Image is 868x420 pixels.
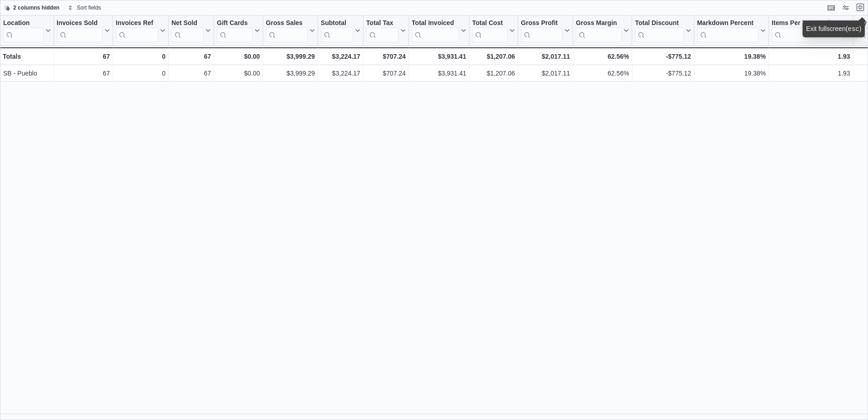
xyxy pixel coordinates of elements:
div: Total Discount [635,19,683,42]
div: Subtotal [321,19,353,28]
div: 62.56% [576,68,629,79]
div: 0 [116,68,165,79]
div: Gross Margin [576,19,622,42]
button: Total Tax [366,19,406,42]
div: 67 [171,51,211,62]
div: Total Tax [366,19,399,28]
div: Total Cost [472,19,508,42]
button: Total Invoiced [412,19,466,42]
div: 67 [57,68,110,79]
button: Total Discount [635,19,691,42]
div: 67 [171,68,211,79]
button: Sort fields [64,2,105,13]
div: 0 [116,51,165,62]
span: Sort fields [77,4,101,11]
div: Items Per Transaction [772,19,843,28]
div: 1.93 [772,51,850,62]
button: Subtotal [321,19,360,42]
div: Location [3,19,44,28]
div: Invoices Ref [116,19,158,28]
div: Gross Profit [521,19,563,28]
button: Gross Sales [266,19,315,42]
div: Gift Cards [217,19,253,28]
kbd: esc [848,25,859,33]
div: $0.00 [217,51,260,62]
div: Invoices Sold [57,19,103,28]
button: Display options [840,2,851,13]
div: $3,999.29 [266,51,315,62]
div: Markdown Percent [697,19,758,42]
div: $1,207.06 [472,68,515,79]
div: Items Per Transaction [772,19,843,42]
div: $1,207.06 [472,51,515,62]
div: SB - Pueblo [3,68,51,79]
button: Invoices Sold [57,19,110,42]
button: Keyboard shortcuts [826,2,837,13]
div: Invoices Ref [116,19,158,42]
div: $3,999.29 [266,68,315,79]
button: Invoices Ref [116,19,165,42]
button: Items Per Transaction [772,19,850,42]
div: Gross Sales [266,19,308,42]
button: Gift Cards [217,19,260,42]
div: 19.38% [697,51,766,62]
div: Gift Card Sales [217,19,253,42]
div: -$775.12 [635,51,691,62]
button: Exit fullscreen [855,2,866,13]
div: $2,017.11 [521,68,570,79]
div: $2,017.11 [521,51,570,62]
div: Total Invoiced [412,19,459,42]
div: Gross Margin [576,19,622,28]
div: Totals [3,51,51,62]
button: Net Sold [171,19,211,42]
button: Gross Margin [576,19,629,42]
div: Subtotal [321,19,353,42]
button: Markdown Percent [697,19,766,42]
div: -$775.12 [635,68,691,79]
div: $707.24 [366,51,406,62]
div: 19.38% [697,68,766,79]
button: Location [3,19,51,42]
div: Net Sold [171,19,204,28]
div: Gross Profit [521,19,563,42]
button: 2 columns hidden [0,2,63,13]
div: Markdown Percent [697,19,758,28]
div: Gross Sales [266,19,308,28]
div: 1.93 [772,68,850,79]
div: Net Sold [171,19,204,42]
span: 2 columns hidden [13,4,60,11]
div: $3,224.17 [321,51,360,62]
div: $3,931.41 [412,51,466,62]
div: $707.24 [366,68,406,79]
div: $3,931.41 [412,68,466,79]
button: Total Cost [472,19,515,42]
div: Invoices Sold [57,19,103,42]
div: Location [3,19,44,42]
div: Total Cost [472,19,508,28]
div: $0.00 [217,68,260,79]
div: Exit fullscreen ( ) [806,24,862,34]
div: Total Discount [635,19,683,28]
div: Total Invoiced [412,19,459,28]
div: Total Tax [366,19,399,42]
button: Gross Profit [521,19,570,42]
div: 62.56% [576,51,629,62]
div: 67 [57,51,110,62]
div: $3,224.17 [321,68,360,79]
